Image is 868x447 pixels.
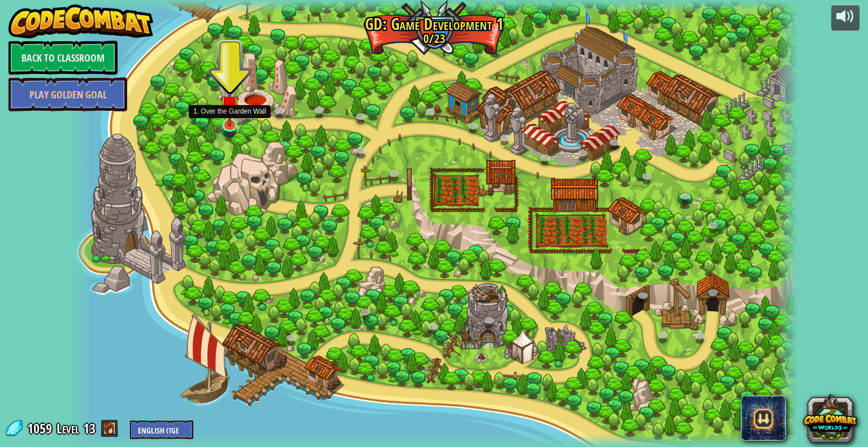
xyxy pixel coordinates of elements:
a: Back to Classroom [8,41,118,75]
span: Level [57,419,79,438]
span: 1059 [27,419,55,437]
a: Play Golden Goal [8,77,127,111]
button: Adjust volume [831,5,860,31]
img: level-banner-unstarted.png [220,83,240,127]
span: 13 [83,419,96,437]
img: CodeCombat - Learn how to code by playing a game [8,5,153,38]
